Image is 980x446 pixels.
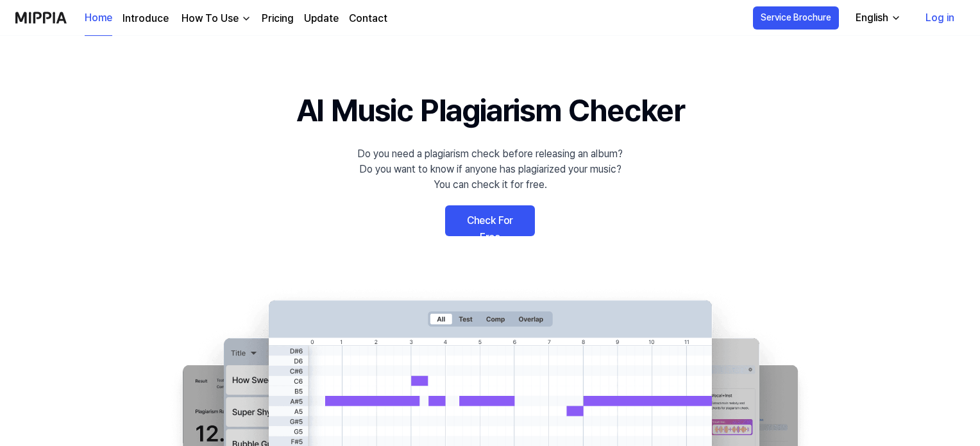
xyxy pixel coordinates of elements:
button: How To Use [179,11,251,26]
div: How To Use [179,11,241,26]
a: Contact [349,11,387,26]
a: Update [304,11,339,26]
button: English [845,5,909,31]
a: Check For Free [445,205,535,236]
h1: AI Music Plagiarism Checker [296,87,684,133]
a: Pricing [262,11,294,26]
img: down [241,13,251,24]
div: Do you need a plagiarism check before releasing an album? Do you want to know if anyone has plagi... [357,146,623,193]
div: English [853,10,891,26]
a: Introduce [122,11,169,26]
button: Service Brochure [753,6,839,30]
a: Home [85,1,112,36]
